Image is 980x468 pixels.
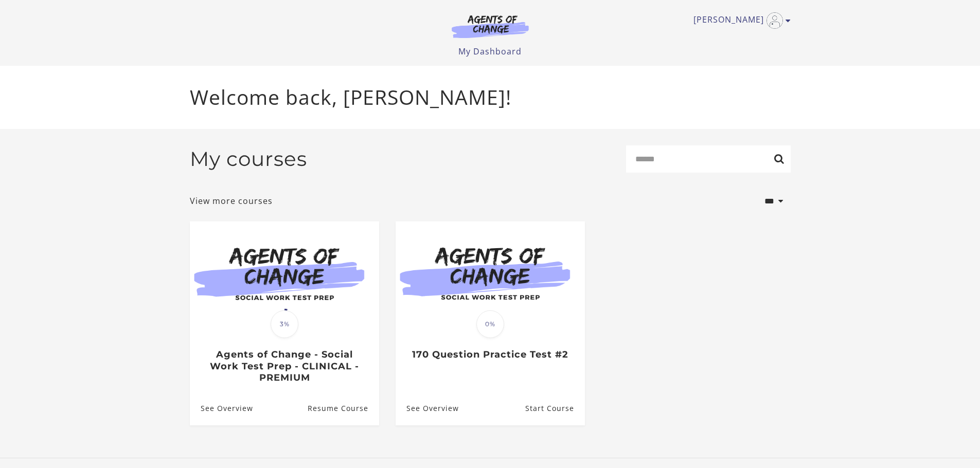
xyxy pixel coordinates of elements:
a: 170 Question Practice Test #2: Resume Course [525,391,584,425]
span: 0% [476,310,504,338]
a: Agents of Change - Social Work Test Prep - CLINICAL - PREMIUM: See Overview [190,391,253,425]
a: 170 Question Practice Test #2: See Overview [396,391,459,425]
p: Welcome back, [PERSON_NAME]! [190,82,791,113]
h3: 170 Question Practice Test #2 [406,349,574,361]
a: Toggle menu [693,12,786,29]
h2: My courses [190,147,307,171]
img: Agents of Change Logo [441,14,540,38]
a: My Dashboard [458,46,522,57]
a: View more courses [190,195,273,207]
span: 3% [271,310,298,338]
a: Agents of Change - Social Work Test Prep - CLINICAL - PREMIUM: Resume Course [307,391,379,425]
h3: Agents of Change - Social Work Test Prep - CLINICAL - PREMIUM [201,349,368,384]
